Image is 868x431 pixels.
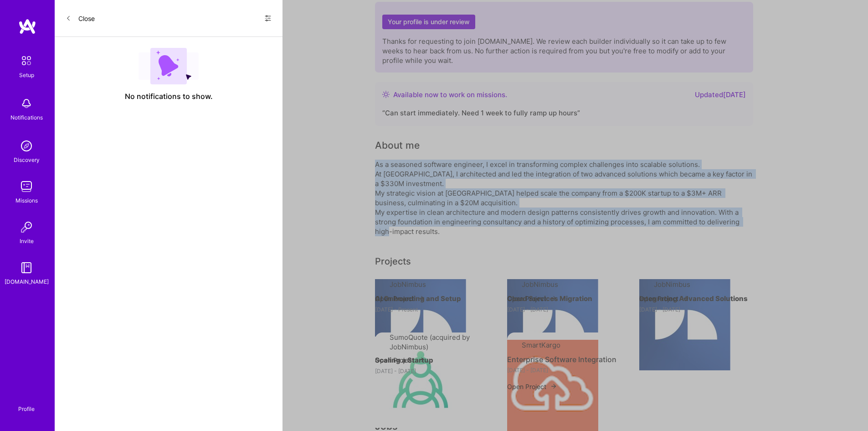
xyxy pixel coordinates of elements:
[10,113,43,122] div: Notifications
[66,11,95,26] button: Close
[15,395,38,413] a: Profile
[17,94,36,113] img: bell
[14,155,40,165] div: Discovery
[17,259,36,277] img: guide book
[17,218,36,236] img: Invite
[5,277,49,286] div: [DOMAIN_NAME]
[17,51,36,70] img: setup
[139,48,199,84] img: empty
[18,404,35,413] div: Profile
[17,137,36,155] img: discovery
[20,236,34,246] div: Invite
[17,177,36,196] img: teamwork
[125,92,213,101] span: No notifications to show.
[18,18,36,35] img: logo
[19,70,34,80] div: Setup
[15,196,38,205] div: Missions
